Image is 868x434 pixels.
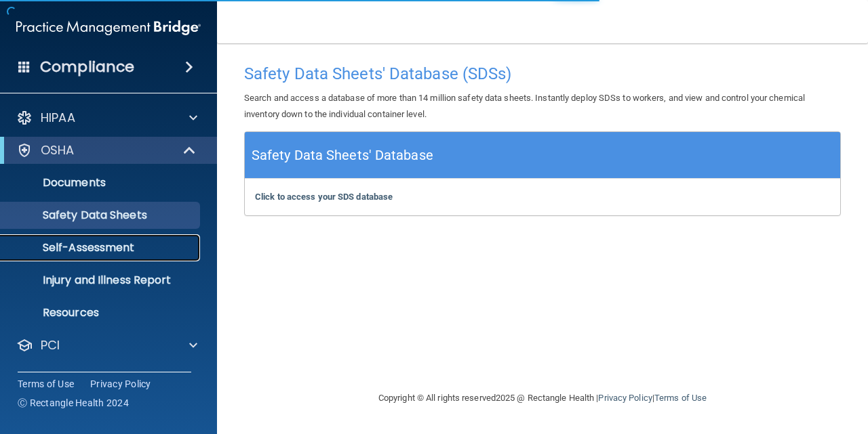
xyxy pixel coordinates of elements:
[16,14,201,41] img: PMB logo
[16,110,197,126] a: HIPAA
[41,110,75,126] p: HIPAA
[654,393,707,403] a: Terms of Use
[41,337,60,353] p: PCI
[244,65,841,83] h4: Safety Data Sheets' Database (SDSs)
[16,142,197,158] a: OSHA
[598,393,652,403] a: Privacy Policy
[18,377,74,391] a: Terms of Use
[252,144,433,167] h5: Safety Data Sheets' Database
[18,396,129,410] span: Ⓒ Rectangle Health 2024
[16,337,197,353] a: PCI
[9,274,194,287] p: Injury and Illness Report
[40,58,134,77] h4: Compliance
[244,90,841,123] p: Search and access a database of more than 14 million safety data sheets. Instantly deploy SDSs to...
[90,377,151,391] a: Privacy Policy
[255,192,393,202] a: Click to access your SDS database
[9,209,194,222] p: Safety Data Sheets
[9,241,194,255] p: Self-Assessment
[16,370,197,386] a: OfficeSafe University
[9,306,194,320] p: Resources
[41,142,75,158] p: OSHA
[9,176,194,190] p: Documents
[295,376,790,420] div: Copyright © All rights reserved 2025 @ Rectangle Health | |
[41,370,169,386] p: OfficeSafe University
